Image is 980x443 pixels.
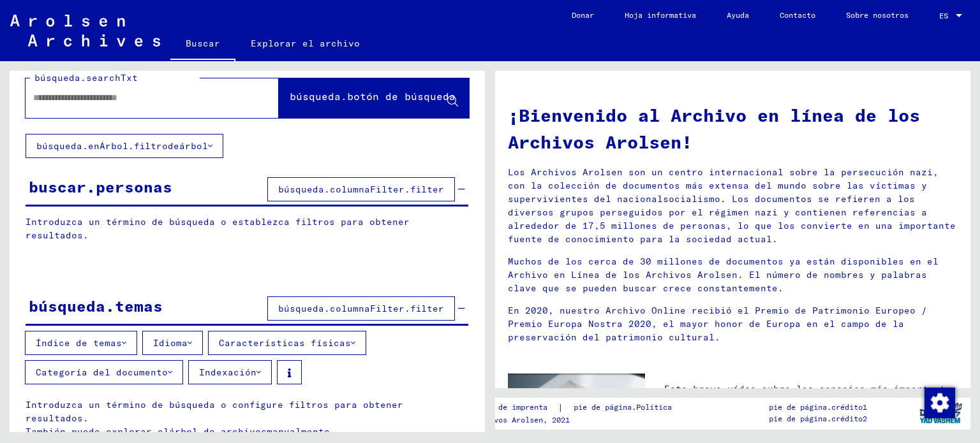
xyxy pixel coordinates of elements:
font: Contacto [780,10,815,20]
font: búsqueda.columnaFilter.filter [278,303,444,314]
font: Idioma [153,337,188,349]
img: Arolsen_neg.svg [10,15,160,47]
a: Buscar [170,28,235,61]
font: Ayuda [727,10,749,20]
font: Buscar [186,38,220,49]
a: pie de página.Política de privacidad [563,401,750,414]
button: Idioma [142,331,203,355]
font: búsqueda.botón de búsqueda [290,90,456,103]
font: Categoría del documento [36,367,168,378]
font: manualmente. [267,426,336,437]
a: árbol de archivos [169,426,267,437]
button: Índice de temas [25,331,137,355]
font: | [558,402,563,413]
button: Categoría del documento [25,360,183,384]
font: pie de página.crédito1 [769,402,867,412]
font: Características físicas [219,337,351,349]
font: Donar [572,10,594,20]
font: Explorar el archivo [251,38,360,49]
font: búsqueda.enÁrbol.filtrodeárbol [36,140,208,152]
font: Introduzca un término de búsqueda o configure filtros para obtener resultados. [26,399,403,424]
font: búsqueda.searchTxt [34,72,138,84]
font: Los Archivos Arolsen son un centro internacional sobre la persecución nazi, con la colección de d... [508,166,956,245]
img: Cambiar el consentimiento [924,388,955,418]
font: Indexación [199,367,256,378]
img: yv_logo.png [917,397,965,429]
font: búsqueda.columnaFilter.filter [278,184,444,195]
font: pie de página.Política de privacidad [574,402,734,412]
a: Explorar el archivo [235,28,375,59]
font: Sobre nosotros [846,10,909,20]
font: búsqueda.temas [29,296,163,316]
font: Índice de temas [36,337,122,349]
button: búsqueda.enÁrbol.filtrodeárbol [26,134,223,158]
button: Indexación [188,360,272,384]
button: búsqueda.botón de búsqueda [279,78,469,118]
font: pie de página.crédito2 [769,414,867,423]
button: búsqueda.columnaFilter.filter [267,177,455,201]
button: búsqueda.columnaFilter.filter [267,296,455,321]
font: buscar.personas [29,177,172,196]
font: En 2020, nuestro Archivo Online recibió el Premio de Patrimonio Europeo / Premio Europa Nostra 20... [508,305,927,343]
font: ¡Bienvenido al Archivo en línea de los Archivos Arolsen! [508,104,920,153]
font: Muchos de los cerca de 30 millones de documentos ya están disponibles en el Archivo en Línea de l... [508,256,939,294]
font: Hoja informativa [625,10,696,20]
font: Este breve vídeo cubre los consejos más importantes para buscar en el Archivo en línea. [664,383,957,408]
font: Introduzca un término de búsqueda o establezca filtros para obtener resultados. [26,216,410,241]
button: Características físicas [208,331,366,355]
font: También puede explorar el [26,426,169,437]
div: Cambiar el consentimiento [924,387,954,418]
font: ES [939,11,948,20]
